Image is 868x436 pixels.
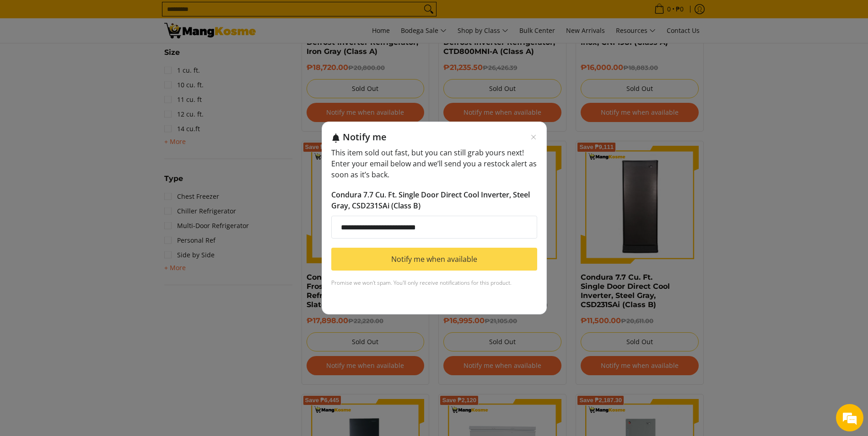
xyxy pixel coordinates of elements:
[331,277,537,289] div: Promise we won't spam. You'll only receive notifications for this product.
[331,133,340,143] img: Notification bell icon
[48,51,154,63] div: Chat with us now
[343,131,387,143] h2: Notify me
[530,133,537,141] button: Close modal
[331,147,537,180] p: This item sold out fast, but you can still grab yours next! Enter your email below and we’ll send...
[5,250,174,282] textarea: Type your message and hit 'Enter'
[331,248,537,271] button: Notify me when available
[53,115,126,207] span: We're online!
[331,189,537,211] p: Condura 7.7 Cu. Ft. Single Door Direct Cool Inverter, Steel Gray, CSD231SAi (Class B)
[150,5,172,27] div: Minimize live chat window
